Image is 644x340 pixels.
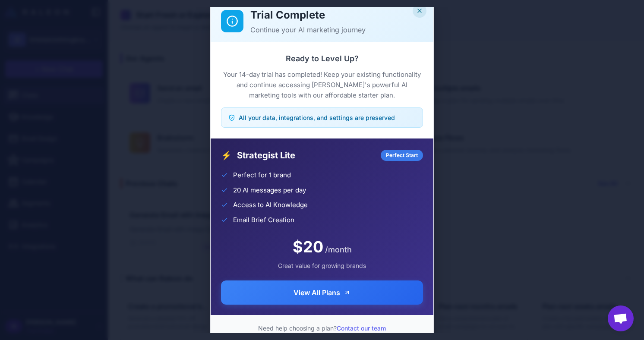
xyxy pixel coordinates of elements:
[221,261,423,270] div: Great value for growing brands
[233,170,291,180] span: Perfect for 1 brand
[381,150,423,161] div: Perfect Start
[294,287,340,298] span: View All Plans
[221,149,232,162] span: ⚡
[233,186,306,195] span: 20 AI messages per day
[239,113,395,122] span: All your data, integrations, and settings are preserved
[413,4,426,18] button: Close
[233,215,294,225] span: Email Brief Creation
[221,53,423,64] h3: Ready to Level Up?
[293,235,323,258] span: $20
[337,324,386,332] a: Contact our team
[325,244,352,255] span: /month
[608,305,634,331] div: Open chat
[250,25,423,35] p: Continue your AI marketing journey
[233,200,308,210] span: Access to AI Knowledge
[221,324,423,333] p: Need help choosing a plan?
[221,69,423,101] p: Your 14-day trial has completed! Keep your existing functionality and continue accessing [PERSON_...
[237,149,376,162] span: Strategist Lite
[221,280,423,305] button: View All Plans
[250,7,423,23] h2: Trial Complete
